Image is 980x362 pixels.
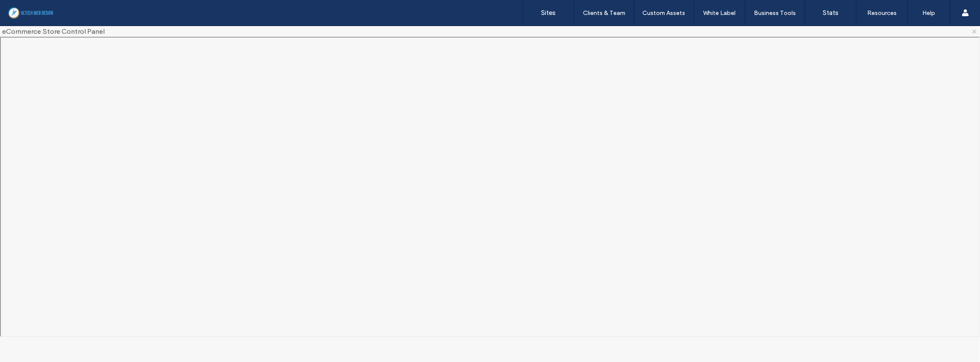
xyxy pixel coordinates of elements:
[583,9,625,17] label: Clients & Team
[542,9,556,17] label: Sites
[923,9,936,17] label: Help
[754,9,796,17] label: Business Tools
[2,27,105,36] span: eCommerce Store Control Panel
[703,9,736,17] label: White Label
[867,9,897,17] label: Resources
[18,6,42,14] span: Ayuda
[643,9,686,17] label: Custom Assets
[823,9,839,17] label: Stats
